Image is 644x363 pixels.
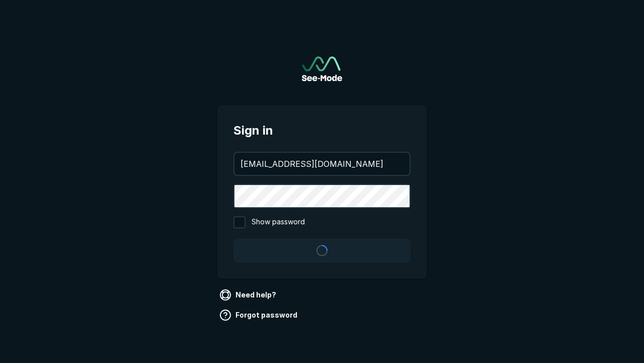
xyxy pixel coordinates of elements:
span: Sign in [233,122,411,140]
img: See-Mode Logo [302,56,342,81]
input: your@email.com [234,153,410,175]
a: Forgot password [217,307,301,323]
span: Show password [252,216,305,228]
a: Need help? [217,287,280,303]
a: Go to sign in [302,56,342,81]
